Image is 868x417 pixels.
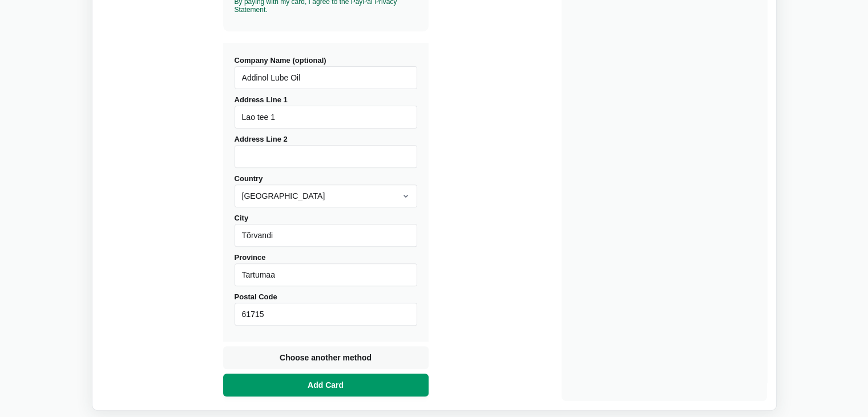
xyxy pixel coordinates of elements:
[235,56,417,89] label: Company Name (optional)
[235,263,417,286] input: Province
[235,224,417,247] input: City
[235,292,417,326] label: Postal Code
[235,95,417,129] label: Address Line 1
[235,253,417,286] label: Province
[235,185,417,207] select: Country
[305,379,346,391] span: Add Card
[235,145,417,168] input: Address Line 2
[277,352,374,363] span: Choose another method
[223,374,429,396] button: Add Card
[235,303,417,326] input: Postal Code
[235,214,417,247] label: City
[223,346,429,369] button: Choose another method
[235,66,417,89] input: Company Name (optional)
[235,135,417,168] label: Address Line 2
[235,106,417,129] input: Address Line 1
[235,174,417,207] label: Country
